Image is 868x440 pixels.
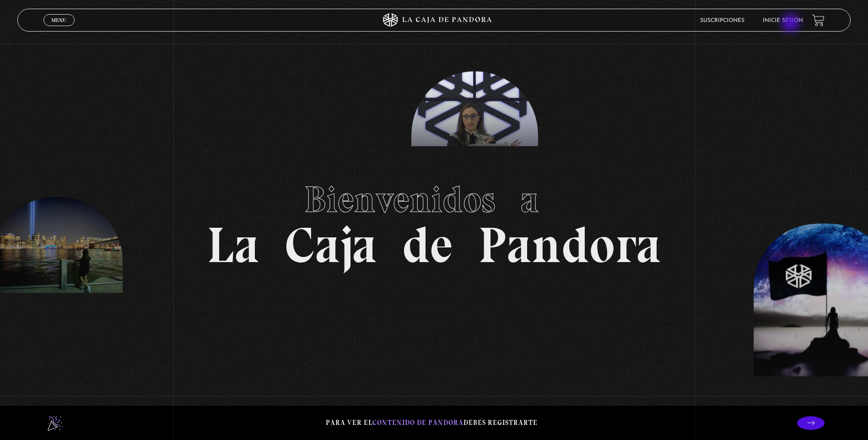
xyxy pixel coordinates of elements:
span: Menu [51,17,66,23]
a: Inicie sesión [763,18,803,23]
span: Bienvenidos a [304,177,564,221]
a: View your shopping cart [812,14,825,27]
span: Cerrar [49,25,70,32]
h1: La Caja de Pandora [207,170,661,270]
a: Suscripciones [700,18,744,23]
p: Para ver el debes registrarte [326,417,538,429]
span: contenido de Pandora [372,419,464,427]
